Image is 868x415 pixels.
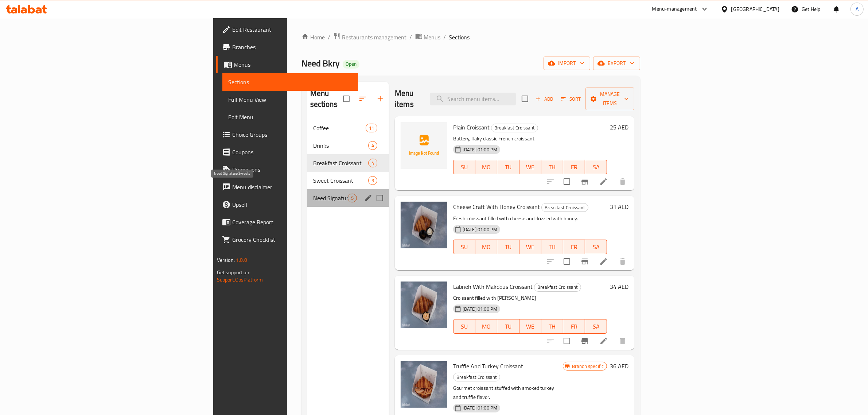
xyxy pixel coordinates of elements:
div: [GEOGRAPHIC_DATA] [731,5,779,13]
div: Breakfast Croissant [453,373,500,381]
h6: 34 AED [610,282,628,292]
button: delete [614,173,631,190]
span: [DATE] 01:00 PM [460,226,500,233]
span: TH [544,321,560,332]
div: Drinks4 [307,137,389,154]
button: FR [563,160,585,174]
nav: Menu sections [307,116,389,210]
a: Sections [222,73,358,91]
span: Breakfast Croissant [313,159,368,167]
a: Branches [216,38,358,56]
span: WE [522,162,538,172]
span: WE [522,242,538,252]
a: Full Menu View [222,91,358,108]
span: TU [500,321,516,332]
span: import [549,59,584,68]
span: 11 [366,125,377,132]
span: Menus [424,33,441,42]
span: Plain Croissant [453,122,490,133]
div: Breakfast Croissant [491,124,538,132]
a: Edit menu item [599,257,608,266]
span: MO [478,162,494,172]
div: Need Signature Sweets5edit [307,189,389,207]
span: 5 [348,195,357,202]
button: WE [519,319,541,334]
button: SU [453,160,475,174]
span: Full Menu View [228,95,353,104]
span: Coffee [313,124,366,132]
span: Edit Menu [228,113,353,121]
span: Sort [561,95,581,103]
p: Croissant filled with [PERSON_NAME] [453,294,607,303]
span: Sweet Croissant [313,176,368,185]
button: TU [497,160,519,174]
button: Add [533,93,556,105]
li: / [410,33,412,42]
span: Breakfast Croissant [542,203,588,212]
span: Sections [449,33,470,42]
a: Upsell [216,196,358,213]
span: Breakfast Croissant [491,124,538,132]
span: A [856,5,859,13]
span: Add [534,95,554,103]
button: TU [497,319,519,334]
span: FR [566,242,582,252]
button: import [544,57,590,70]
a: Menus [216,56,358,73]
h6: 36 AED [610,361,628,371]
button: SA [585,160,607,174]
span: Breakfast Croissant [534,283,581,291]
span: FR [566,321,582,332]
input: search [430,93,516,105]
a: Support.OpsPlatform [217,275,263,284]
span: 4 [369,160,377,167]
a: Menu disclaimer [216,178,358,196]
p: Fresh croissant filled with cheese and drizzled with honey. [453,214,607,223]
p: Buttery, flaky classic French croissant. [453,134,607,143]
span: 4 [369,142,377,149]
a: Edit menu item [599,337,608,345]
a: Restaurants management [333,32,407,42]
button: WE [519,160,541,174]
a: Edit Restaurant [216,21,358,38]
span: Version: [217,255,235,265]
span: Sort sections [354,90,371,108]
p: Gourmet croissant stuffed with smoked turkey and truffle flavor. [453,384,563,402]
img: Labneh With Makdous Croissant [401,282,447,328]
h6: 31 AED [610,202,628,212]
span: Upsell [232,200,353,209]
button: FR [563,319,585,334]
a: Menus [415,32,441,42]
span: SU [456,321,472,332]
span: Drinks [313,141,368,150]
button: Manage items [585,88,634,110]
span: Truffle And Turkey Croissant [453,361,523,372]
div: Sweet Croissant3 [307,172,389,189]
div: items [368,159,377,167]
span: Coverage Report [232,218,353,226]
span: 3 [369,177,377,184]
span: Promotions [232,165,353,174]
button: MO [475,160,497,174]
a: Grocery Checklist [216,231,358,248]
div: items [366,124,377,132]
button: FR [563,240,585,254]
button: delete [614,253,631,270]
span: Grocery Checklist [232,235,353,244]
button: TH [541,160,563,174]
div: Breakfast Croissant [541,203,588,212]
button: export [593,57,640,70]
span: [DATE] 01:00 PM [460,404,500,411]
span: Need Signature Sweets [313,194,348,202]
img: Cheese Craft With Honey Croissant [401,202,447,248]
span: Add item [533,93,556,105]
span: Labneh With Makdous Croissant [453,281,533,292]
h6: 25 AED [610,122,628,132]
button: SA [585,240,607,254]
button: Branch-specific-item [576,173,593,190]
div: Coffee11 [307,119,389,137]
button: TU [497,240,519,254]
span: Branches [232,43,353,51]
span: MO [478,242,494,252]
